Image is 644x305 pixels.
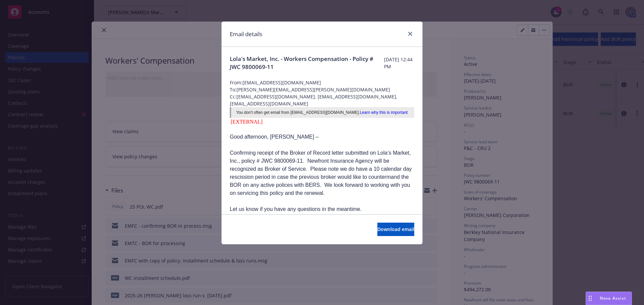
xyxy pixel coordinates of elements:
button: Nova Assist [586,292,632,305]
p: Let us know if you have any questions in the meantime. [230,205,414,213]
span: Nova Assist [600,295,626,301]
div: Drag to move [586,292,594,305]
button: Download email [377,223,414,236]
span: Download email [377,226,414,232]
